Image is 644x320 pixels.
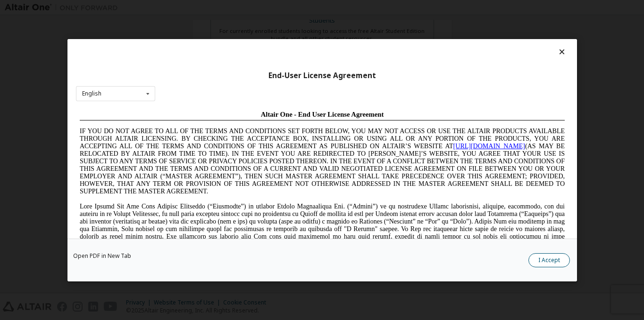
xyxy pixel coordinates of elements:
[377,36,449,43] a: [URL][DOMAIN_NAME]
[528,253,570,267] button: I Accept
[4,96,489,163] span: Lore Ipsumd Sit Ame Cons Adipisc Elitseddo (“Eiusmodte”) in utlabor Etdolo Magnaaliqua Eni. (“Adm...
[73,253,131,259] a: Open PDF in New Tab
[82,91,101,96] div: English
[185,4,308,11] span: Altair One - End User License Agreement
[76,71,569,80] div: End-User License Agreement
[4,21,489,88] span: IF YOU DO NOT AGREE TO ALL OF THE TERMS AND CONDITIONS SET FORTH BELOW, YOU MAY NOT ACCESS OR USE...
